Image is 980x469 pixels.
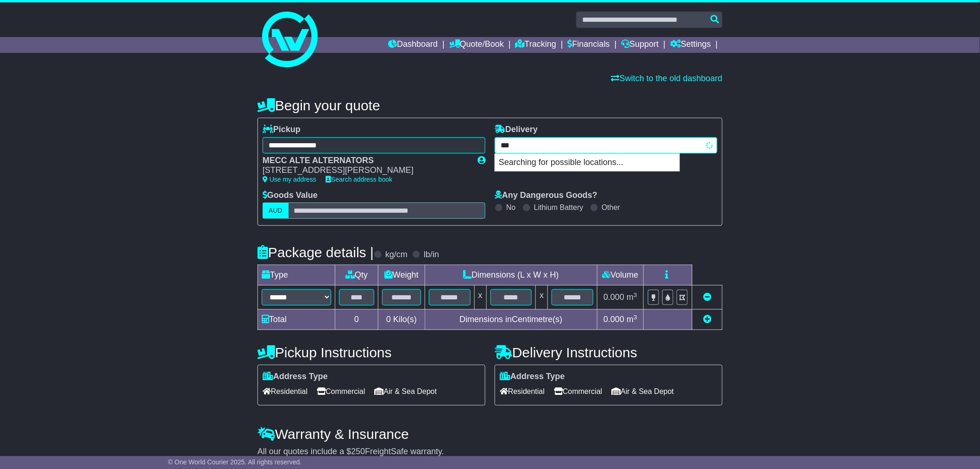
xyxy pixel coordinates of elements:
p: Searching for possible locations... [495,154,679,171]
h4: Warranty & Insurance [258,426,722,442]
label: Goods Value [263,190,318,201]
span: Air & Sea Depot [375,384,437,399]
td: x [474,285,486,310]
a: Dashboard [388,37,438,53]
label: Address Type [500,372,565,382]
label: Any Dangerous Goods? [495,190,597,201]
td: Total [258,310,335,330]
td: Dimensions in Centimetre(s) [425,310,597,330]
label: Lithium Battery [534,203,584,212]
span: 0 [386,315,391,324]
span: Commercial [317,384,365,399]
label: lb/in [424,250,439,260]
span: Residential [263,384,308,399]
sup: 3 [634,292,637,298]
label: No [506,203,515,212]
a: Financials [568,37,610,53]
a: Settings [670,37,711,53]
a: Tracking [515,37,556,53]
label: Delivery [495,125,538,135]
a: Use my address [263,176,316,183]
div: All our quotes include a $ FreightSafe warranty. [258,447,722,457]
span: 0.000 [603,315,624,324]
a: Switch to the old dashboard [611,74,722,83]
h4: Delivery Instructions [495,345,722,360]
td: Type [258,265,335,285]
label: Pickup [263,125,301,135]
a: Quote/Book [449,37,504,53]
h4: Begin your quote [258,98,722,113]
label: AUD [263,203,289,219]
sup: 3 [634,314,637,321]
a: Search address book [326,176,392,183]
label: Address Type [263,372,328,382]
span: © One World Courier 2025. All rights reserved. [168,458,302,466]
td: Weight [378,265,425,285]
span: Commercial [554,384,602,399]
td: Dimensions (L x W x H) [425,265,597,285]
div: [STREET_ADDRESS][PERSON_NAME] [263,165,468,176]
a: Support [622,37,659,53]
td: x [536,285,548,310]
a: Remove this item [703,292,711,302]
a: Add new item [703,315,711,324]
span: Air & Sea Depot [612,384,674,399]
label: Other [602,203,620,212]
typeahead: Please provide city [495,137,717,153]
span: 0.000 [603,292,624,302]
span: m [627,292,637,302]
h4: Pickup Instructions [258,345,485,360]
label: kg/cm [385,250,408,260]
span: m [627,315,637,324]
span: 250 [351,447,365,456]
h4: Package details | [258,245,374,260]
span: Residential [500,384,545,399]
div: MECC ALTE ALTERNATORS [263,156,468,166]
td: Kilo(s) [378,310,425,330]
td: Volume [597,265,643,285]
td: Qty [335,265,378,285]
td: 0 [335,310,378,330]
